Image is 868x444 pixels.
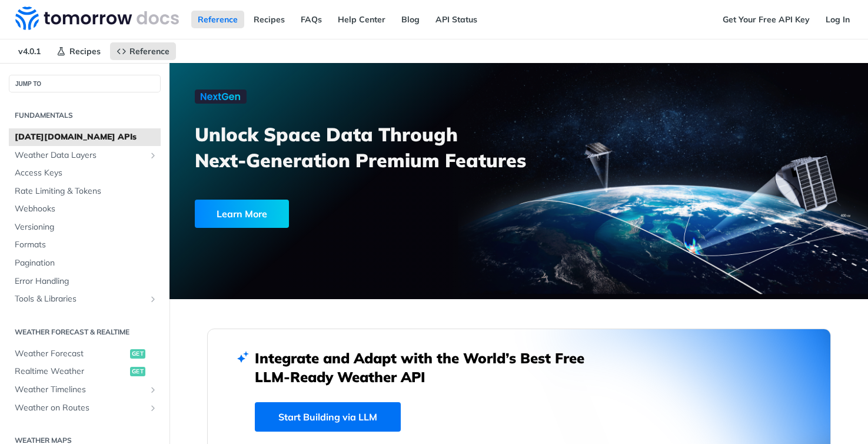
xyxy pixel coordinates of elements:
span: Tools & Libraries [15,293,145,305]
h2: Weather Forecast & realtime [9,327,161,337]
span: Formats [15,239,158,251]
a: Weather on RoutesShow subpages for Weather on Routes [9,399,161,417]
a: Weather Forecastget [9,345,161,363]
span: Weather Forecast [15,348,127,360]
span: Pagination [15,257,158,269]
img: NextGen [195,90,247,104]
a: Formats [9,236,161,254]
span: Error Handling [15,276,158,287]
span: Reference [129,46,169,57]
a: Start Building via LLM [255,402,401,432]
span: v4.0.1 [12,42,47,60]
img: Tomorrow.io Weather API Docs [15,6,179,30]
a: Access Keys [9,164,161,182]
div: Learn More [195,200,289,228]
a: Recipes [50,42,107,60]
button: Show subpages for Weather Timelines [148,385,158,395]
h3: Unlock Space Data Through Next-Generation Premium Features [195,121,531,173]
a: Learn More [195,200,464,228]
a: API Status [429,11,484,28]
span: Versioning [15,221,158,233]
span: [DATE][DOMAIN_NAME] APIs [15,131,158,143]
span: get [130,349,145,359]
a: Reference [191,11,244,28]
button: Show subpages for Weather Data Layers [148,151,158,160]
a: Pagination [9,254,161,272]
a: FAQs [294,11,328,28]
a: [DATE][DOMAIN_NAME] APIs [9,128,161,146]
a: Tools & LibrariesShow subpages for Tools & Libraries [9,290,161,308]
a: Blog [395,11,426,28]
a: Versioning [9,218,161,236]
span: Realtime Weather [15,366,127,377]
span: get [130,367,145,376]
span: Webhooks [15,203,158,215]
a: Recipes [247,11,291,28]
span: Access Keys [15,167,158,179]
h2: Fundamentals [9,110,161,121]
a: Webhooks [9,200,161,218]
span: Rate Limiting & Tokens [15,185,158,197]
button: JUMP TO [9,75,161,92]
a: Get Your Free API Key [716,11,816,28]
span: Weather Data Layers [15,150,145,161]
h2: Integrate and Adapt with the World’s Best Free LLM-Ready Weather API [255,349,602,386]
a: Rate Limiting & Tokens [9,183,161,200]
a: Reference [110,42,176,60]
span: Weather Timelines [15,384,145,396]
a: Realtime Weatherget [9,363,161,380]
a: Error Handling [9,273,161,290]
a: Weather TimelinesShow subpages for Weather Timelines [9,381,161,399]
span: Weather on Routes [15,402,145,414]
a: Log In [819,11,856,28]
button: Show subpages for Tools & Libraries [148,294,158,304]
span: Recipes [69,46,101,57]
a: Help Center [331,11,392,28]
button: Show subpages for Weather on Routes [148,403,158,413]
a: Weather Data LayersShow subpages for Weather Data Layers [9,147,161,164]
